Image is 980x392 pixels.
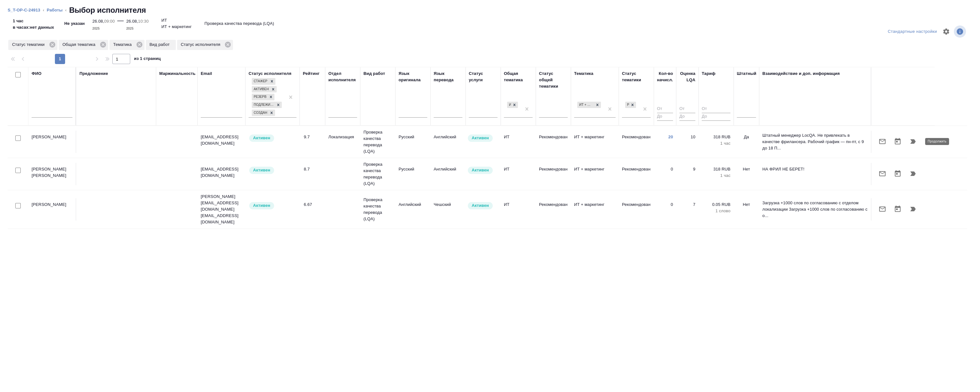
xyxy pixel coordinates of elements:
[363,70,385,77] div: Вид работ
[702,105,730,113] input: От
[201,166,242,179] p: [EMAIL_ADDRESS][DOMAIN_NAME]
[702,140,730,147] p: 1 час
[762,166,868,172] p: НА ФРИЛ НЕ БЕРЕТ!
[251,109,276,117] div: Стажер, Активен, Резерв, Подлежит внедрению, Создан
[303,70,319,77] div: Рейтинг
[762,70,840,77] div: Взаимодействие и доп. информация
[905,201,921,217] button: Продолжить
[251,101,282,109] div: Стажер, Активен, Резерв, Подлежит внедрению, Создан
[32,70,41,77] div: ФИО
[654,163,676,185] td: 0
[622,70,651,83] div: Статус тематики
[657,70,673,83] div: Кол-во начисл.
[328,70,357,83] div: Отдел исполнителя
[890,134,905,149] button: Открыть календарь загрузки
[15,135,21,141] input: Выбери исполнителей, чтобы отправить приглашение на работу
[251,93,275,101] div: Стажер, Активен, Резерв, Подлежит внедрению, Создан
[939,24,954,39] span: Настроить таблицу
[536,198,571,221] td: Рекомендован
[472,202,489,209] p: Активен
[201,70,212,77] div: Email
[875,166,890,181] button: Отправить предложение о работе
[702,134,730,140] p: 318 RUB
[702,70,715,77] div: Тариф
[905,166,921,181] button: Продолжить
[252,102,275,108] div: Подлежит внедрению
[430,198,466,221] td: Чешский
[251,85,277,93] div: Стажер, Активен, Резерв, Подлежит внедрению, Создан
[504,70,533,83] div: Общая тематика
[252,94,267,100] div: Резерв
[954,25,967,38] span: Посмотреть информацию
[69,5,146,15] h2: Выбор исполнителя
[577,102,594,108] div: ИТ + маркетинг
[434,70,462,83] div: Язык перевода
[574,166,616,172] p: ИТ + маркетинг
[625,101,637,109] div: Рекомендован
[875,201,890,217] button: Отправить предложение о работе
[177,40,233,50] div: Статус исполнителя
[201,193,242,213] p: [PERSON_NAME][EMAIL_ADDRESS][DOMAIN_NAME]
[539,70,568,90] div: Статус общей тематики
[126,19,138,24] p: 26.08,
[363,197,392,222] p: Проверка качества перевода (LQA)
[676,131,699,153] td: 10
[702,113,730,121] input: До
[252,86,270,93] div: Активен
[159,70,196,77] div: Маржинальность
[253,202,270,209] p: Активен
[92,19,104,24] p: 26.08,
[161,17,167,24] p: ИТ
[676,163,699,185] td: 9
[8,40,57,50] div: Статус тематики
[679,105,695,113] input: От
[249,134,296,142] div: Рядовой исполнитель: назначай с учетом рейтинга
[574,134,616,140] p: ИТ + маркетинг
[679,70,695,83] div: Оценка LQA
[507,102,511,108] div: ИТ
[181,41,223,48] p: Статус исполнителя
[15,168,21,173] input: Выбери исполнителей, чтобы отправить приглашение на работу
[8,5,972,15] nav: breadcrumb
[619,198,654,221] td: Рекомендован
[574,201,616,208] p: ИТ + маркетинг
[325,131,360,153] td: Локализация
[875,134,890,149] button: Отправить предложение о работе
[117,15,124,32] div: —
[304,134,322,140] div: 9.7
[65,7,66,13] li: ‹
[205,20,274,27] p: Проверка качества перевода (LQA)
[472,167,489,173] p: Активен
[43,7,44,13] li: ‹
[469,70,497,83] div: Статус услуги
[399,70,427,83] div: Язык оригинала
[63,41,98,48] p: Общая тематика
[657,113,673,121] input: До
[252,110,268,116] div: Создан
[395,163,430,185] td: Русский
[762,132,868,151] p: Штатный менеджер LocQA. Не привлекать в качестве фрилансера. Рабочий график — пн-пт, с 9 до 18 П...
[654,198,676,221] td: 0
[501,131,536,153] td: ИТ
[619,163,654,185] td: Рекомендован
[104,19,115,24] p: 09:00
[536,163,571,185] td: Рекомендован
[59,40,108,50] div: Общая тематика
[201,134,242,147] p: [EMAIL_ADDRESS][DOMAIN_NAME]
[109,40,145,50] div: Тематика
[201,213,242,225] p: [EMAIL_ADDRESS][DOMAIN_NAME]
[134,55,161,64] span: из 1 страниц
[138,19,149,24] p: 10:30
[676,198,699,221] td: 7
[363,129,392,155] p: Проверка качества перевода (LQA)
[501,198,536,221] td: ИТ
[395,131,430,153] td: Русский
[702,166,730,172] p: 318 RUB
[12,41,47,48] p: Статус тематики
[668,134,673,139] a: 20
[625,102,629,108] div: Рекомендован
[304,166,322,172] div: 8.7
[28,131,76,153] td: [PERSON_NAME]
[304,201,322,208] div: 6.67
[472,135,489,141] p: Активен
